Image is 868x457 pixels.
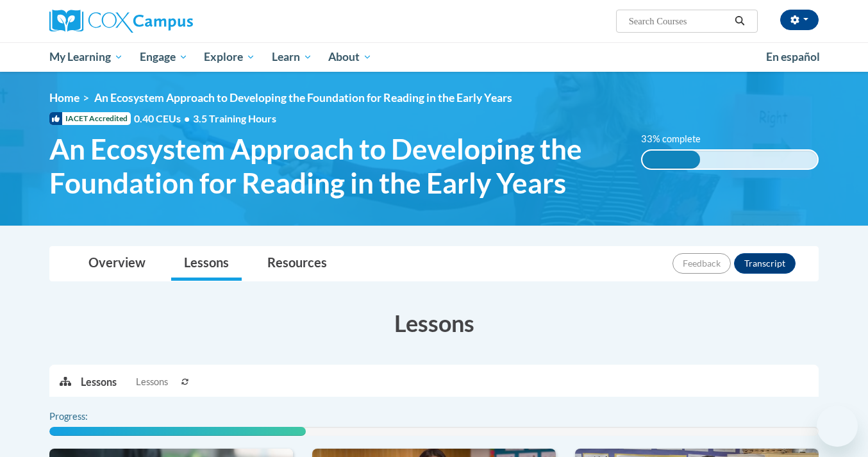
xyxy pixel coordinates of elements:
[49,49,123,65] span: My Learning
[94,91,512,104] span: An Ecosystem Approach to Developing the Foundation for Reading in the Early Years
[758,44,828,71] a: En español
[272,49,312,65] span: Learn
[49,10,193,33] img: Cox Campus
[766,50,820,63] span: En español
[76,247,158,281] a: Overview
[30,42,838,72] div: Main menu
[184,112,190,124] span: •
[321,42,381,72] a: About
[49,112,131,125] span: IACET Accredited
[730,13,749,29] button: Search
[49,307,819,339] h3: Lessons
[49,91,79,104] a: Home
[263,42,321,72] a: Learn
[41,42,131,72] a: My Learning
[49,10,293,33] a: Cox Campus
[196,42,263,72] a: Explore
[817,406,858,447] iframe: Button to launch messaging window
[734,253,796,274] button: Transcript
[134,112,193,126] span: 0.40 CEUs
[641,132,715,146] label: 33% complete
[780,10,819,30] button: Account Settings
[193,112,276,124] span: 3.5 Training Hours
[171,247,242,281] a: Lessons
[136,375,168,389] span: Lessons
[49,132,622,200] span: An Ecosystem Approach to Developing the Foundation for Reading in the Early Years
[204,49,255,65] span: Explore
[81,375,117,389] p: Lessons
[328,49,372,65] span: About
[672,253,731,274] button: Feedback
[49,410,123,424] label: Progress:
[255,247,340,281] a: Resources
[628,13,730,29] input: Search Courses
[131,42,196,72] a: Engage
[642,151,700,169] div: 33% complete
[140,49,188,65] span: Engage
